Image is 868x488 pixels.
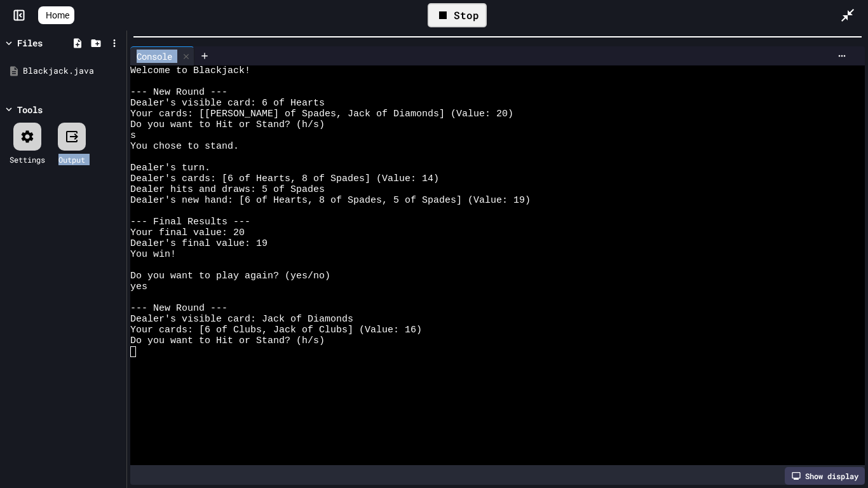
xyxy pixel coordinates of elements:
[5,5,88,81] div: Chat with us now!Close
[130,271,330,281] span: Do you want to play again? (yes/no)
[130,195,531,206] span: Dealer's new hand: [6 of Hearts, 8 of Spades, 5 of Spades] (Value: 19)
[428,3,487,27] div: Stop
[130,325,422,335] span: Your cards: [6 of Clubs, Jack of Clubs] (Value: 16)
[38,6,74,24] a: Home
[130,98,325,109] span: Dealer's visible card: 6 of Hearts
[130,119,325,130] span: Do you want to Hit or Stand? (h/s)
[130,335,325,346] span: Do you want to Hit or Stand? (h/s)
[46,9,69,22] span: Home
[130,217,250,227] span: --- Final Results ---
[130,238,268,249] span: Dealer's final value: 19
[130,163,210,173] span: Dealer's turn.
[130,281,147,292] span: yes
[130,227,245,238] span: Your final value: 20
[130,130,136,141] span: s
[130,173,439,184] span: Dealer's cards: [6 of Hearts, 8 of Spades] (Value: 14)
[130,87,227,98] span: --- New Round ---
[130,249,176,260] span: You win!
[130,303,227,314] span: --- New Round ---
[130,109,513,119] span: Your cards: [[PERSON_NAME] of Spades, Jack of Diamonds] (Value: 20)
[130,141,239,152] span: You chose to stand.
[130,184,325,195] span: Dealer hits and draws: 5 of Spades
[130,314,353,325] span: Dealer's visible card: Jack of Diamonds
[130,65,250,76] span: Welcome to Blackjack!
